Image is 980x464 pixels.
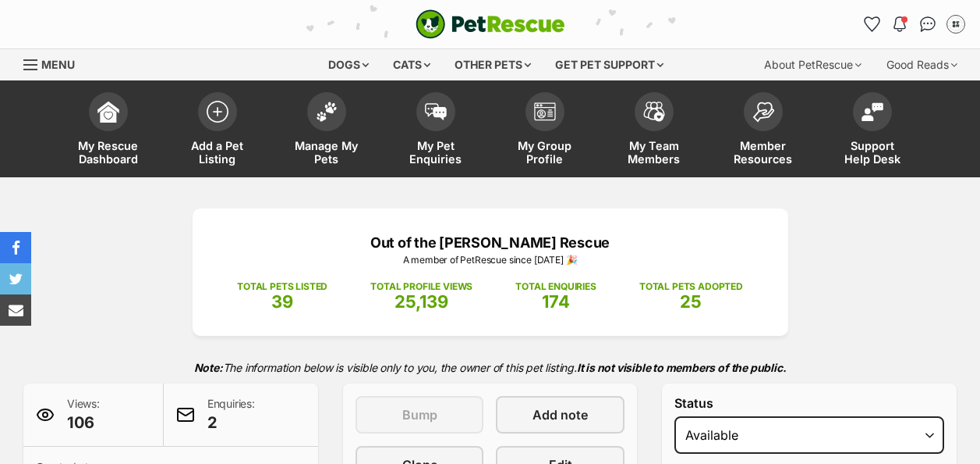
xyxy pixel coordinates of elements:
[534,102,556,121] img: group-profile-icon-3fa3cf56718a62981997c0bc7e787c4b2cf8bcc04b72c1350f741eb67cf2f40e.svg
[401,139,471,166] span: My Pet Enquiries
[416,9,565,39] img: logo-cat-932fe2b9b8326f06289b0f2fb663e598f794de774fb13d1741a6617ecf9a85b4.svg
[382,49,441,80] div: Cats
[943,12,968,37] button: My account
[292,139,362,166] span: Manage My Pets
[402,405,437,424] span: Bump
[600,84,709,177] a: My Team Members
[859,12,968,37] ul: Account quick links
[216,253,765,267] p: A member of PetRescue since [DATE] 🎉
[510,139,580,166] span: My Group Profile
[207,101,228,123] img: add-pet-listing-icon-0afa8454b4691262ce3f59096e99ab1cd57d4a30225e0717b998d2c9b9846f56.svg
[643,102,665,122] img: team-members-icon-5396bd8760b3fe7c0b43da4ab00e1e3bb1a5d9ba89233759b79545d2d3fc5d0d.svg
[680,291,702,312] span: 25
[861,102,883,121] img: help-desk-icon-fdf02630f3aa405de69fd3d07c3f3aa587a6932b1a1747fa1d2bba05be0121f9.svg
[317,49,380,80] div: Dogs
[41,58,75,71] span: Menu
[753,49,872,80] div: About PetRescue
[23,49,86,77] a: Menu
[542,291,570,312] span: 174
[67,412,100,434] span: 106
[639,280,743,294] p: TOTAL PETS ADOPTED
[182,139,253,166] span: Add a Pet Listing
[237,280,327,294] p: TOTAL PETS LISTED
[316,102,338,122] img: manage-my-pets-icon-02211641906a0b7f246fdf0571729dbe1e7629f14944591b6c1af311fb30b64b.svg
[73,139,143,166] span: My Rescue Dashboard
[163,84,272,177] a: Add a Pet Listing
[887,12,912,37] button: Notifications
[272,84,381,177] a: Manage My Pets
[876,49,968,80] div: Good Reads
[54,84,163,177] a: My Rescue Dashboard
[490,84,600,177] a: My Group Profile
[544,49,674,80] div: Get pet support
[370,280,472,294] p: TOTAL PROFILE VIEWS
[818,84,927,177] a: Support Help Desk
[709,84,818,177] a: Member Resources
[207,412,255,434] span: 2
[207,396,255,434] p: Enquiries:
[23,352,957,384] p: The information below is visible only to you, the owner of this pet listing.
[381,84,490,177] a: My Pet Enquiries
[532,405,588,424] span: Add note
[425,103,447,120] img: pet-enquiries-icon-7e3ad2cf08bfb03b45e93fb7055b45f3efa6380592205ae92323e6603595dc1f.svg
[837,139,907,166] span: Support Help Desk
[515,280,596,294] p: TOTAL ENQUIRIES
[752,102,774,123] img: member-resources-icon-8e73f808a243e03378d46382f2149f9095a855e16c252ad45f914b54edf8863c.svg
[915,12,940,37] a: Conversations
[496,396,624,434] a: Add note
[728,139,798,166] span: Member Resources
[577,361,787,374] strong: It is not visible to members of the public.
[67,396,100,434] p: Views:
[216,232,765,253] p: Out of the [PERSON_NAME] Rescue
[394,291,448,312] span: 25,139
[674,396,944,410] label: Status
[859,12,884,37] a: Favourites
[356,396,484,434] button: Bump
[619,139,689,166] span: My Team Members
[271,291,293,312] span: 39
[893,16,906,32] img: notifications-46538b983faf8c2785f20acdc204bb7945ddae34d4c08c2a6579f10ce5e182be.svg
[97,101,119,123] img: dashboard-icon-eb2f2d2d3e046f16d808141f083e7271f6b2e854fb5c12c21221c1fb7104beca.svg
[948,16,964,32] img: Out of the Woods Administrator profile pic
[194,361,223,374] strong: Note:
[920,16,936,32] img: chat-41dd97257d64d25036548639549fe6c8038ab92f7586957e7f3b1b290dea8141.svg
[444,49,542,80] div: Other pets
[416,9,565,39] a: PetRescue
